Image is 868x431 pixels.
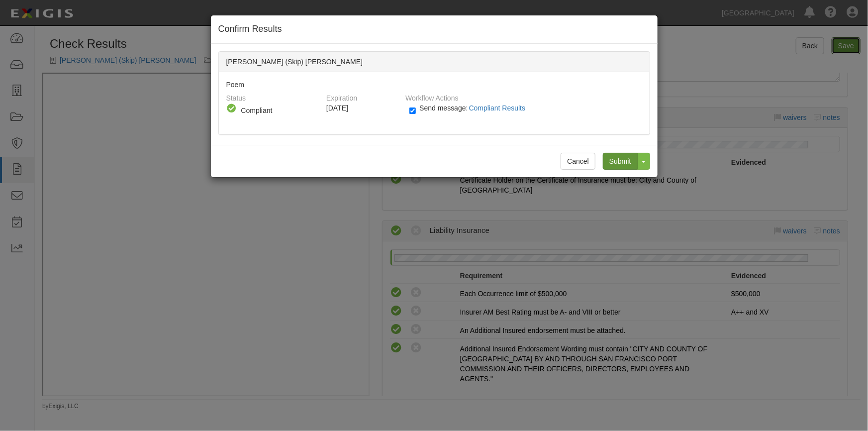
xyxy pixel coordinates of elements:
[468,102,530,114] button: Send message:
[226,103,237,114] i: Compliant
[326,103,398,113] div: [DATE]
[218,23,650,36] h4: Confirm Results
[419,104,529,112] span: Send message:
[219,72,650,134] div: Poem
[603,153,638,170] input: Submit
[241,106,316,115] div: Compliant
[326,90,357,103] label: Expiration
[219,52,650,72] div: [PERSON_NAME] (Skip) [PERSON_NAME]
[226,90,246,103] label: Status
[405,90,458,103] label: Workflow Actions
[561,153,595,170] button: Cancel
[469,104,526,112] span: Compliant Results
[409,105,416,116] input: Send message:Compliant Results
